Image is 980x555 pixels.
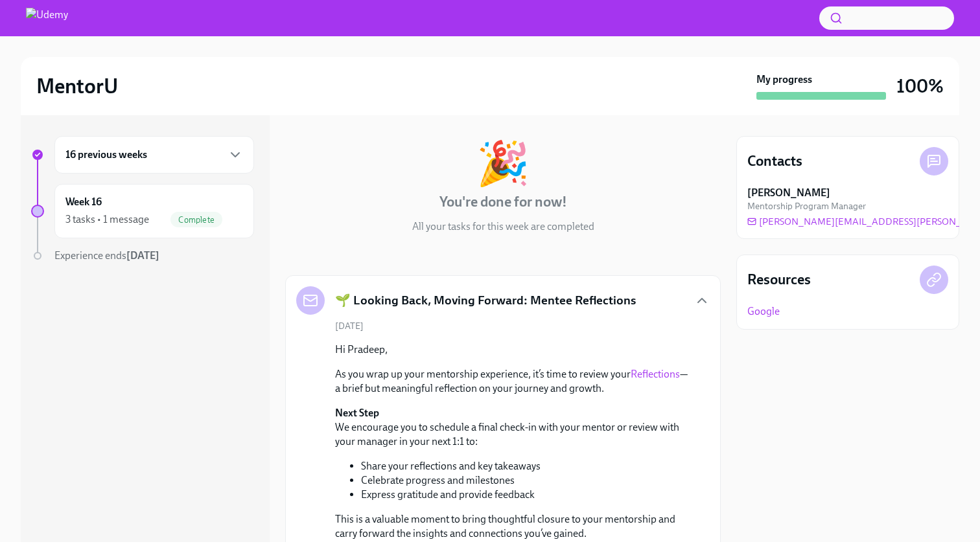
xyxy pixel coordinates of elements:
[756,73,812,87] strong: My progress
[747,152,802,171] h4: Contacts
[335,406,689,449] p: We encourage you to schedule a final check-in with your mentor or review with your manager in you...
[54,249,159,262] span: Experience ends
[361,473,689,488] li: Celebrate progress and milestones
[476,142,530,185] div: 🎉
[31,184,254,238] a: Week 163 tasks • 1 messageComplete
[335,512,689,541] p: This is a valuable moment to bring thoughtful closure to your mentorship and carry forward the in...
[335,343,689,357] p: Hi Pradeep,
[747,200,866,212] span: Mentorship Program Manager
[26,8,68,28] img: Udemy
[65,148,147,162] h6: 16 previous weeks
[65,212,149,227] div: 3 tasks • 1 message
[126,249,159,262] strong: [DATE]
[36,73,118,99] h2: MentorU
[335,292,636,309] h5: 🌱 Looking Back, Moving Forward: Mentee Reflections
[54,136,254,174] div: 16 previous weeks
[335,407,379,419] strong: Next Step
[170,215,222,225] span: Complete
[335,320,364,332] span: [DATE]
[631,368,680,380] a: Reflections
[747,304,780,319] a: Google
[896,74,944,98] h3: 100%
[335,367,689,396] p: As you wrap up your mentorship experience, it’s time to review your —a brief but meaningful refle...
[439,192,567,212] h4: You're done for now!
[361,488,689,502] li: Express gratitude and provide feedback
[747,270,811,289] h4: Resources
[747,186,830,200] strong: [PERSON_NAME]
[65,195,102,209] h6: Week 16
[412,220,594,234] p: All your tasks for this week are completed
[361,459,689,473] li: Share your reflections and key takeaways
